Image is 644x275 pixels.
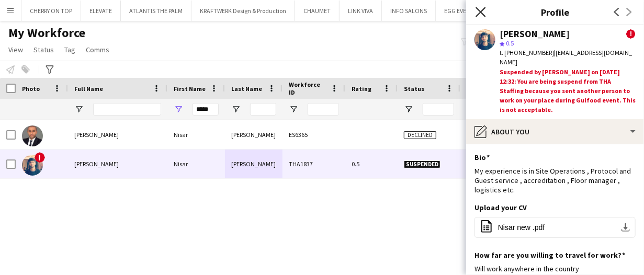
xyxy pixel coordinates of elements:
h3: Profile [466,5,644,19]
button: Open Filter Menu [74,105,84,114]
span: [PERSON_NAME] [74,160,119,168]
span: Tag [64,45,75,54]
input: Workforce ID Filter Input [308,103,339,116]
button: Open Filter Menu [289,105,298,114]
span: Declined [404,131,436,139]
span: My Workforce [8,25,85,41]
button: ATLANTIS THE PALM [121,1,191,21]
button: LINK VIVA [340,1,382,21]
div: Nisar [167,120,225,149]
input: Last Name Filter Input [250,103,276,116]
span: [PERSON_NAME] [74,131,119,139]
span: Nisar new .pdf [498,223,545,232]
button: Open Filter Menu [404,105,413,114]
img: Nisar Ali [22,125,43,146]
div: [PERSON_NAME] [225,120,283,149]
span: Suspended [404,161,440,168]
div: ES6365 [283,120,345,149]
input: First Name Filter Input [193,103,219,116]
button: INFO SALONS [382,1,436,21]
button: CHERRY ON TOP [21,1,81,21]
div: [GEOGRAPHIC_DATA] [460,150,523,178]
button: Open Filter Menu [231,105,241,114]
h3: How far are you willing to travel for work? [474,250,625,260]
span: Last Name [231,85,262,93]
span: Status [404,85,424,93]
div: Sharjah [460,120,523,149]
a: Status [29,43,58,56]
span: | [EMAIL_ADDRESS][DOMAIN_NAME] [500,49,632,66]
a: Tag [60,43,80,56]
div: 0.5 [345,150,398,178]
span: Full Name [74,85,103,93]
button: KRAFTWERK Design & Production [191,1,295,21]
span: Comms [86,45,109,54]
a: View [4,43,27,56]
div: THA1837 [283,150,345,178]
div: Suspended by [PERSON_NAME] on [DATE] 12:32: You are being suspend from THA Staffing because you s... [500,67,636,115]
app-action-btn: Advanced filters [43,63,56,76]
input: Full Name Filter Input [93,103,161,116]
span: Photo [22,85,40,93]
h3: Upload your CV [474,203,527,212]
span: Status [33,45,54,54]
button: ELEVATE [81,1,121,21]
button: Nisar new .pdf [474,217,636,238]
span: t. [PHONE_NUMBER] [500,49,554,56]
a: Comms [82,43,114,56]
button: EGG EVENTS [436,1,486,21]
div: Will work anywhere in the country [474,264,636,273]
span: View [8,45,23,54]
div: My experience is in Site Operations , Protocol and Guest service , accreditation , Floor manager ... [474,166,636,195]
span: Workforce ID [289,81,326,96]
span: ! [626,29,636,39]
span: ! [35,152,45,163]
img: Nisar Ahmed [22,155,43,176]
div: About you [466,119,644,144]
button: CHAUMET [295,1,340,21]
span: 0.5 [506,39,514,47]
span: First Name [174,85,206,93]
div: [PERSON_NAME] [225,150,283,178]
span: Rating [352,85,371,93]
button: Open Filter Menu [174,105,183,114]
div: [PERSON_NAME] [500,29,570,39]
input: Status Filter Input [423,103,454,116]
div: Nisar [167,150,225,178]
h3: Bio [474,153,490,162]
